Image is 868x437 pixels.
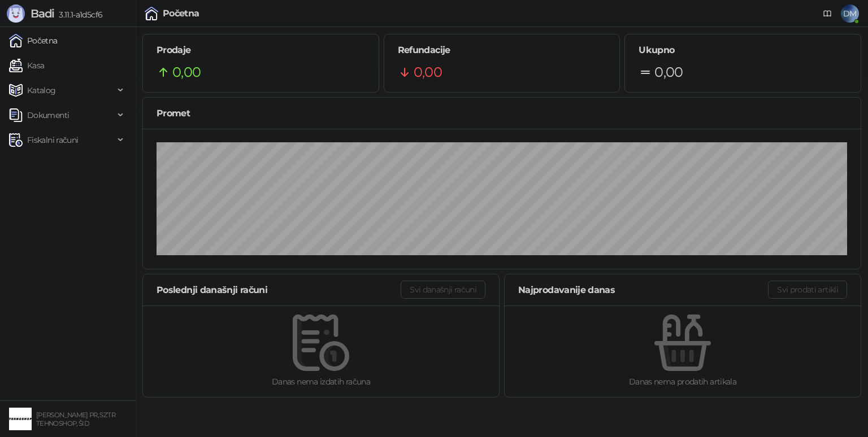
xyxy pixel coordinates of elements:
a: Kasa [9,54,44,77]
div: Danas nema prodatih artikala [523,375,843,388]
span: Badi [31,7,54,20]
span: 0,00 [414,62,442,83]
span: 0,00 [172,62,201,83]
span: DM [841,5,859,23]
button: Svi današnji računi [401,281,485,299]
div: Početna [163,9,199,18]
a: Početna [9,29,58,52]
a: Dokumentacija [818,5,836,23]
span: Fiskalni računi [27,129,78,151]
span: 3.11.1-a1d5cf6 [54,10,102,20]
div: Danas nema izdatih računa [161,375,481,388]
small: [PERSON_NAME] PR, SZTR TEHNOSHOP, ŠID [36,411,115,427]
span: Katalog [27,79,56,102]
span: Dokumenti [27,104,69,126]
button: Svi prodati artikli [768,281,847,299]
div: Promet [157,106,847,120]
span: 0,00 [654,62,683,83]
img: Logo [7,5,25,23]
h5: Ukupno [639,43,847,57]
div: Najprodavanije danas [518,283,768,297]
h5: Refundacije [398,43,606,57]
div: Poslednji današnji računi [157,283,401,297]
h5: Prodaje [157,43,365,57]
img: 64x64-companyLogo-68805acf-9e22-4a20-bcb3-9756868d3d19.jpeg [9,408,32,430]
